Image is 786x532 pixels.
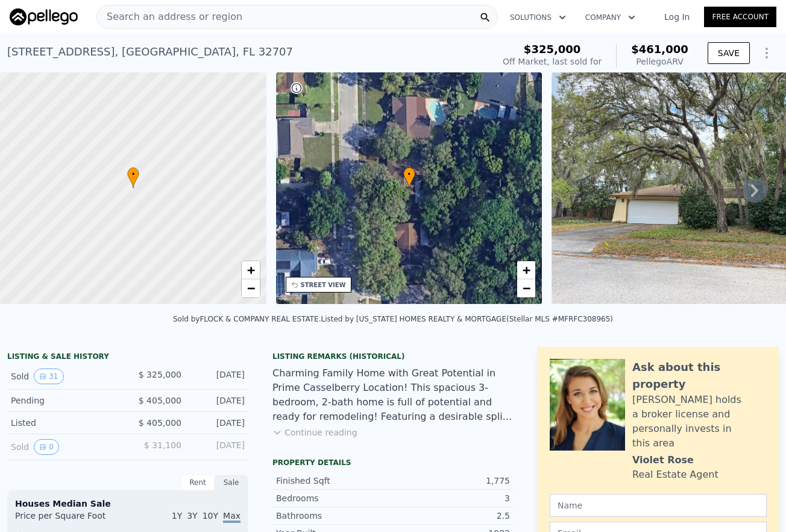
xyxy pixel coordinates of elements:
[11,369,118,384] div: Sold
[173,315,321,323] div: Sold by FLOCK & COMPANY REAL ESTATE .
[632,467,718,482] div: Real Estate Agent
[632,393,767,451] div: [PERSON_NAME] holds a broker license and personally invests in this area
[632,359,767,393] div: Ask about this property
[191,439,245,455] div: [DATE]
[10,8,78,25] img: Pellego
[97,10,242,24] span: Search an address or region
[139,370,181,379] span: $ 325,000
[11,417,118,429] div: Listed
[34,439,59,455] button: View historical data
[139,396,181,405] span: $ 405,000
[272,352,514,361] div: Listing Remarks (Historical)
[321,315,613,323] div: Listed by [US_STATE] HOMES REALTY & MORTGAGE (Stellar MLS #MFRFC308965)
[127,167,139,188] div: •
[708,42,750,64] button: SAVE
[517,279,535,297] a: Zoom out
[276,492,393,504] div: Bedrooms
[650,11,704,23] a: Log In
[576,7,645,28] button: Company
[523,262,530,277] span: +
[704,7,776,27] a: Free Account
[524,43,581,55] span: $325,000
[15,498,241,510] div: Houses Median Sale
[144,440,181,450] span: $ 31,100
[403,167,415,188] div: •
[215,475,248,490] div: Sale
[223,511,241,523] span: Max
[34,369,63,384] button: View historical data
[272,426,357,439] button: Continue reading
[127,169,139,180] span: •
[11,394,118,407] div: Pending
[301,280,346,290] div: STREET VIEW
[191,369,245,384] div: [DATE]
[631,55,688,68] div: Pellego ARV
[631,43,688,55] span: $461,000
[203,511,218,521] span: 10Y
[242,261,260,279] a: Zoom in
[247,262,254,277] span: +
[393,510,510,522] div: 2.5
[11,439,118,455] div: Sold
[139,418,181,428] span: $ 405,000
[7,43,293,60] div: [STREET_ADDRESS] , [GEOGRAPHIC_DATA] , FL 32707
[517,261,535,279] a: Zoom in
[172,511,182,521] span: 1Y
[15,510,128,529] div: Price per Square Foot
[503,55,602,68] div: Off Market, last sold for
[272,458,514,467] div: Property details
[755,41,779,65] button: Show Options
[393,475,510,487] div: 1,775
[523,280,530,296] span: −
[242,279,260,297] a: Zoom out
[181,475,215,490] div: Rent
[276,510,393,522] div: Bathrooms
[191,417,245,429] div: [DATE]
[632,453,694,467] div: Violet Rose
[7,352,248,364] div: LISTING & SALE HISTORY
[403,169,415,180] span: •
[393,492,510,504] div: 3
[272,366,514,424] div: Charming Family Home with Great Potential in Prime Casselberry Location! This spacious 3-bedroom,...
[187,511,197,521] span: 3Y
[247,280,254,296] span: −
[276,475,393,487] div: Finished Sqft
[191,394,245,407] div: [DATE]
[550,494,767,517] input: Name
[500,7,576,28] button: Solutions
